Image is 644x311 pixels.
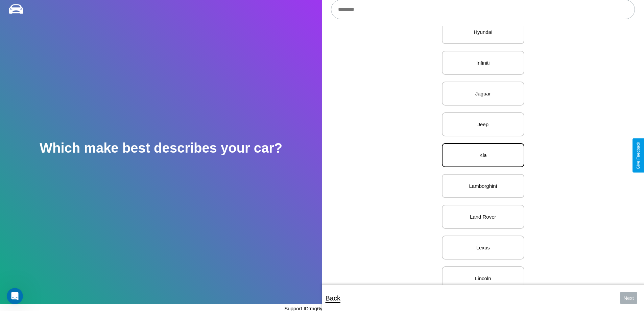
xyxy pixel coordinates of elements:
[449,58,517,67] p: Infiniti
[636,142,641,169] div: Give Feedback
[449,243,517,252] p: Lexus
[7,288,23,304] iframe: Intercom live chat
[449,151,517,160] p: Kia
[449,27,517,37] p: Hyundai
[449,89,517,98] p: Jaguar
[620,292,637,304] button: Next
[326,292,340,304] p: Back
[449,274,517,283] p: Lincoln
[40,140,282,156] h2: Which make best describes your car?
[449,120,517,129] p: Jeep
[449,212,517,221] p: Land Rover
[449,181,517,191] p: Lamborghini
